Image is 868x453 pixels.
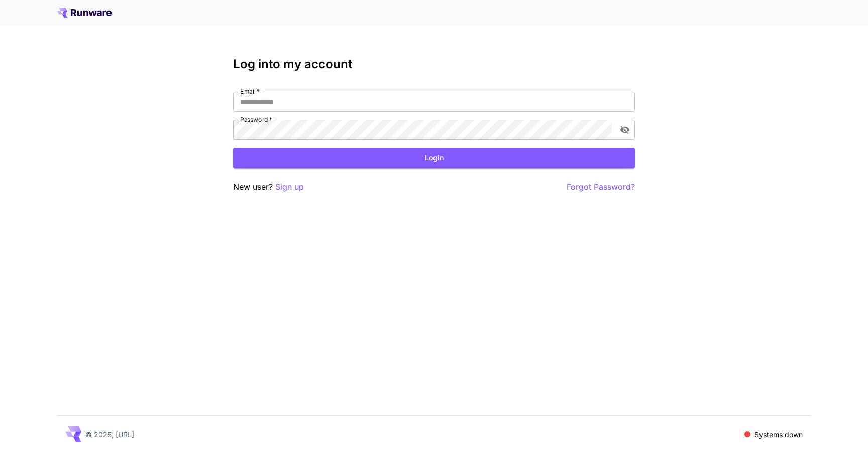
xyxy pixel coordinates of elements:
[567,180,635,193] button: Forgot Password?
[240,115,272,124] label: Password
[233,180,304,193] p: New user?
[85,429,134,440] p: © 2025, [URL]
[233,148,635,168] button: Login
[754,429,803,440] p: Systems down
[275,180,304,193] button: Sign up
[616,121,634,139] button: toggle password visibility
[240,87,260,96] label: Email
[233,57,635,71] h3: Log into my account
